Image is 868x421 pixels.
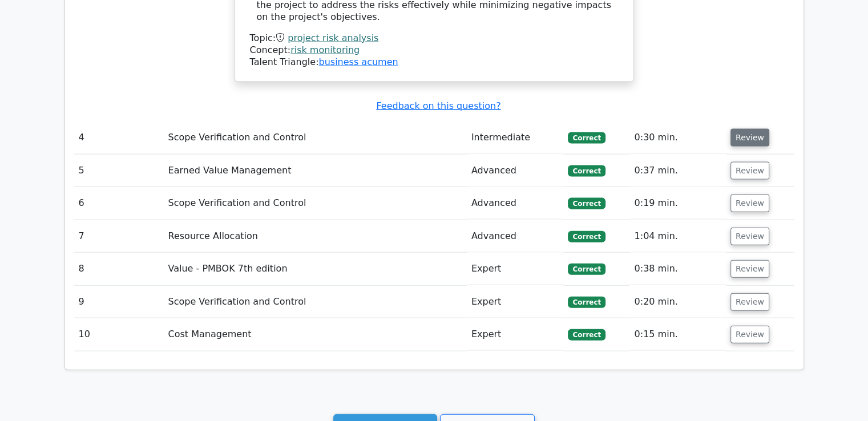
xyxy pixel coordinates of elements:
button: Review [730,195,769,212]
span: Correct [568,264,605,275]
td: Expert [467,318,564,351]
button: Review [730,129,769,147]
td: 10 [74,318,164,351]
td: 0:37 min. [629,155,725,187]
span: Correct [568,132,605,144]
td: Scope Verification and Control [163,187,466,220]
a: risk monitoring [290,44,360,55]
td: 0:30 min. [629,122,725,154]
td: Value - PMBOK 7th edition [163,253,466,285]
div: Talent Triangle: [250,33,619,68]
td: Advanced [467,220,564,253]
button: Review [730,293,769,311]
td: 0:20 min. [629,286,725,318]
span: Correct [568,231,605,242]
button: Review [730,326,769,343]
span: Correct [568,165,605,177]
span: Correct [568,198,605,209]
button: Review [730,228,769,245]
td: 0:38 min. [629,253,725,285]
span: Correct [568,329,605,341]
td: Scope Verification and Control [163,122,466,154]
a: business acumen [318,56,398,67]
td: Advanced [467,155,564,187]
td: 7 [74,220,164,253]
td: 1:04 min. [629,220,725,253]
a: Feedback on this question? [376,100,500,111]
td: 0:19 min. [629,187,725,220]
td: 0:15 min. [629,318,725,351]
td: Expert [467,286,564,318]
div: Topic: [250,33,619,44]
td: Expert [467,253,564,285]
td: 8 [74,253,164,285]
td: Scope Verification and Control [163,286,466,318]
td: Cost Management [163,318,466,351]
button: Review [730,260,769,278]
div: Concept: [250,44,619,56]
a: project risk analysis [288,33,378,43]
td: 6 [74,187,164,220]
span: Correct [568,297,605,308]
td: 9 [74,286,164,318]
td: Resource Allocation [163,220,466,253]
td: Intermediate [467,122,564,154]
td: 4 [74,122,164,154]
td: 5 [74,155,164,187]
td: Earned Value Management [163,155,466,187]
td: Advanced [467,187,564,220]
button: Review [730,162,769,180]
